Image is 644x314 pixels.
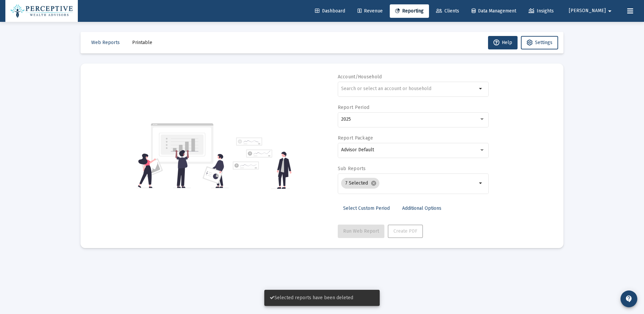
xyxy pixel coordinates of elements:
button: [PERSON_NAME] [561,4,622,17]
img: reporting-alt [233,138,291,189]
mat-chip-list: Selection [341,176,477,190]
span: Create PDF [393,228,417,234]
label: Sub Reports [338,166,366,171]
span: Help [493,40,512,45]
span: 2025 [341,116,351,122]
img: Dashboard [10,4,73,18]
input: Search or select an account or household [341,86,477,91]
span: Clients [436,8,459,14]
span: Select Custom Period [343,205,390,211]
span: Advisor Default [341,147,374,153]
mat-icon: arrow_drop_down [477,179,485,187]
label: Account/Household [338,74,382,80]
span: Settings [535,40,552,45]
a: Reporting [390,4,429,18]
mat-icon: arrow_drop_down [477,85,485,93]
button: Web Reports [86,36,125,49]
span: Insights [529,8,554,14]
span: Reporting [395,8,424,14]
span: Additional Options [402,205,441,211]
a: Revenue [352,4,388,18]
button: Settings [521,36,558,49]
span: Web Reports [91,40,120,45]
span: Printable [132,40,152,45]
label: Report Package [338,135,373,141]
mat-chip: 7 Selected [341,178,379,189]
a: Data Management [466,4,522,18]
button: Printable [127,36,158,49]
span: Run Web Report [343,228,379,234]
span: [PERSON_NAME] [569,8,606,14]
a: Insights [523,4,559,18]
mat-icon: cancel [371,180,377,186]
label: Report Period [338,105,370,110]
span: Data Management [472,8,516,14]
a: Dashboard [310,4,351,18]
mat-icon: contact_support [625,295,633,303]
button: Create PDF [388,225,423,238]
span: Dashboard [315,8,345,14]
img: reporting [137,122,229,189]
span: Selected reports have been deleted [270,295,353,301]
button: Help [488,36,518,49]
button: Run Web Report [338,225,384,238]
mat-icon: arrow_drop_down [606,4,614,18]
a: Clients [431,4,465,18]
span: Revenue [358,8,383,14]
